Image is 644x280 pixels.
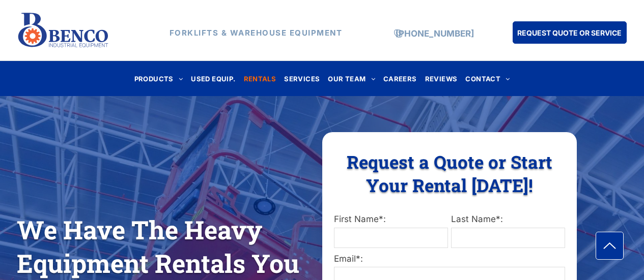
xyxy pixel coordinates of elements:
[280,72,324,85] a: SERVICES
[396,28,474,39] a: [PHONE_NUMBER]
[187,72,239,85] a: USED EQUIP.
[379,72,421,85] a: CAREERS
[334,253,565,266] label: Email*:
[130,72,187,85] a: PRODUCTS
[170,28,343,38] strong: FORKLIFTS & WAREHOUSE EQUIPMENT
[451,213,565,226] label: Last Name*:
[324,72,379,85] a: OUR TEAM
[461,72,514,85] a: CONTACT
[334,213,448,226] label: First Name*:
[517,23,622,42] span: REQUEST QUOTE OR SERVICE
[513,21,627,44] a: REQUEST QUOTE OR SERVICE
[421,72,462,85] a: REVIEWS
[347,150,552,197] span: Request a Quote or Start Your Rental [DATE]!
[240,72,281,85] a: RENTALS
